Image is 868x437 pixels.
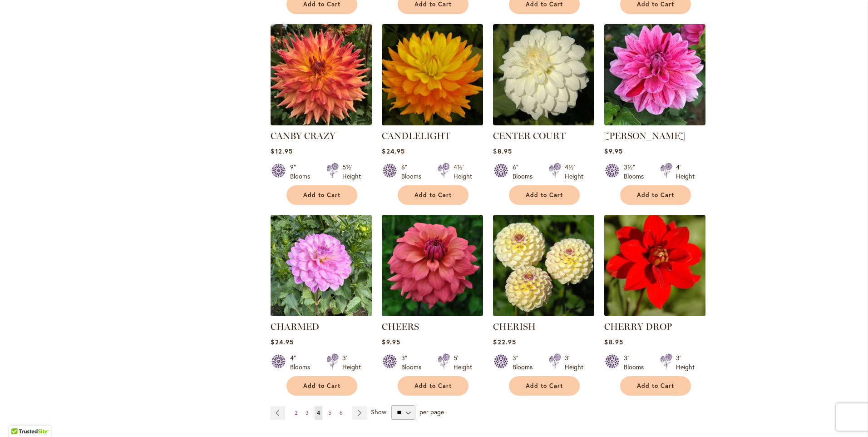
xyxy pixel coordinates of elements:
div: 9" Blooms [290,163,316,181]
div: 5' Height [454,353,472,372]
a: 5 [326,406,334,420]
span: $22.95 [493,338,516,346]
span: Add to Cart [526,0,563,8]
button: Add to Cart [620,185,691,205]
span: Add to Cart [303,0,340,8]
div: 4½' Height [454,163,472,181]
button: Add to Cart [286,185,357,205]
img: CANDLELIGHT [382,24,483,125]
span: Add to Cart [637,191,674,199]
span: Add to Cart [526,382,563,390]
a: CHERISH [493,321,536,332]
span: Add to Cart [637,382,674,390]
span: 3 [306,409,309,416]
button: Add to Cart [620,376,691,396]
img: CHARMED [271,215,372,316]
span: $8.95 [604,338,623,346]
img: CENTER COURT [493,24,594,125]
a: CHA CHING [604,119,705,127]
span: Add to Cart [303,382,340,390]
div: 3½" Blooms [624,163,649,181]
span: Add to Cart [526,191,563,199]
a: 6 [337,406,345,420]
span: Add to Cart [414,0,452,8]
img: CHERRY DROP [604,215,705,316]
div: 4" Blooms [290,353,316,372]
span: Add to Cart [637,0,674,8]
button: Add to Cart [286,376,357,396]
a: CHEERS [382,321,419,332]
button: Add to Cart [398,376,469,396]
a: CANDLELIGHT [382,130,450,141]
span: 5 [328,409,331,416]
a: CANBY CRAZY [271,130,335,141]
button: Add to Cart [509,376,580,396]
span: $12.95 [271,147,292,155]
button: Add to Cart [509,185,580,205]
a: CHARMED [271,321,319,332]
div: 4' Height [676,163,695,181]
span: 2 [295,409,297,416]
span: 4 [317,409,320,416]
div: 6" Blooms [401,163,427,181]
span: Add to Cart [303,191,340,199]
span: Add to Cart [414,382,452,390]
div: 3" Blooms [624,353,649,372]
span: per page [419,407,444,416]
span: Add to Cart [414,191,452,199]
div: 3" Blooms [401,353,427,372]
a: [PERSON_NAME] [604,130,685,141]
button: Add to Cart [398,185,469,205]
div: 3' Height [676,353,695,372]
a: CENTER COURT [493,130,566,141]
a: CHEERS [382,309,483,318]
span: $9.95 [382,338,400,346]
div: 3' Height [342,353,361,372]
div: 6" Blooms [513,163,538,181]
a: CHERRY DROP [604,321,672,332]
div: 3" Blooms [513,353,538,372]
a: CENTER COURT [493,119,594,127]
img: CHEERS [382,215,483,316]
div: 4½' Height [565,163,583,181]
a: CANDLELIGHT [382,119,483,127]
a: 2 [292,406,300,420]
div: 3' Height [565,353,583,372]
span: $24.95 [382,147,404,155]
a: 3 [303,406,311,420]
a: CHERRY DROP [604,309,705,318]
div: 5½' Height [342,163,361,181]
img: CHA CHING [604,24,705,125]
span: Show [371,407,386,416]
img: Canby Crazy [271,24,372,125]
img: CHERISH [493,215,594,316]
a: Canby Crazy [271,119,372,127]
a: CHERISH [493,309,594,318]
span: $9.95 [604,147,622,155]
span: $8.95 [493,147,512,155]
iframe: Launch Accessibility Center [7,405,32,430]
span: $24.95 [271,338,293,346]
a: CHARMED [271,309,372,318]
span: 6 [340,409,343,416]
